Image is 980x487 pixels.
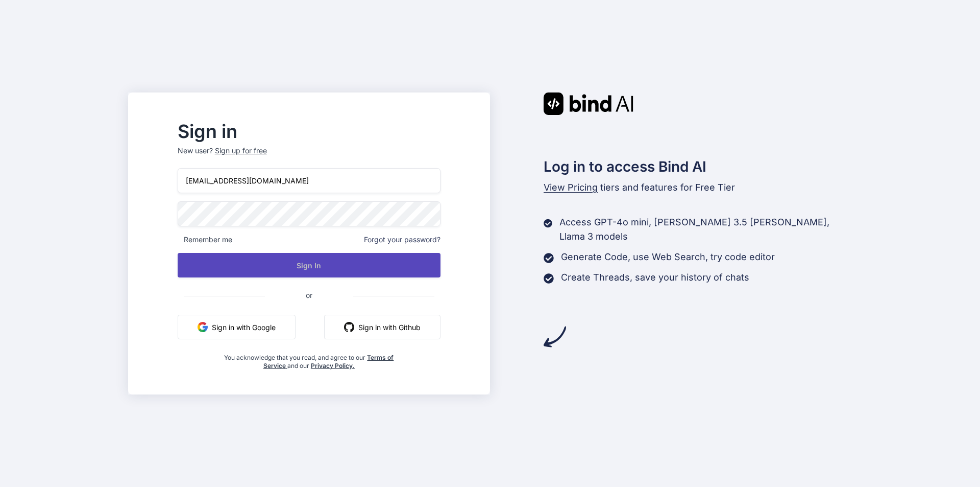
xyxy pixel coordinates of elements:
p: Access GPT-4o mini, [PERSON_NAME] 3.5 [PERSON_NAME], Llama 3 models [559,215,852,244]
span: Remember me [178,235,232,245]
span: Forgot your password? [364,235,440,245]
p: tiers and features for Free Tier [544,180,852,195]
div: You acknowledge that you read, and agree to our and our [222,347,397,370]
a: Privacy Policy. [311,362,355,369]
a: Terms of Service [263,354,394,369]
img: github [344,322,354,332]
button: Sign in with Google [178,315,296,339]
h2: Sign in [178,123,440,140]
div: Sign up for free [215,146,267,156]
span: View Pricing [544,182,598,193]
button: Sign In [178,253,440,277]
img: Bind AI logo [544,92,633,115]
p: New user? [178,146,440,168]
p: Generate Code, use Web Search, try code editor [561,250,775,264]
span: or [265,283,353,308]
h2: Log in to access Bind AI [544,156,852,177]
img: google [198,322,208,332]
button: Sign in with Github [324,315,440,339]
p: Create Threads, save your history of chats [561,270,749,285]
input: Login or Email [178,168,440,193]
img: arrow [544,326,566,348]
